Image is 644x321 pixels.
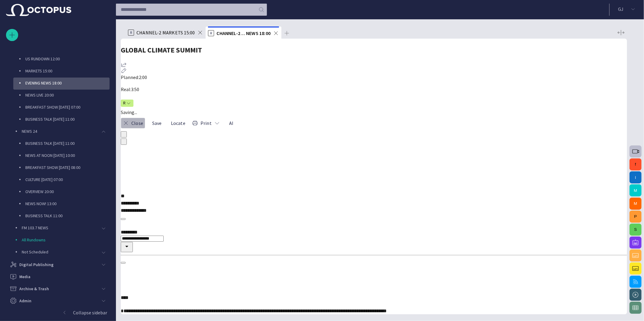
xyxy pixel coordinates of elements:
p: BUSINESS TALK [DATE] 11:00 [25,116,110,122]
div: BUSINESS TALK [DATE] 11:00 [13,138,110,150]
span: CHANNEL-2 MARKETS 15:00 [136,30,195,36]
div: NEWS LIVE 20:00 [13,90,110,102]
p: NEWS LIVE 20:00 [25,92,110,98]
p: Real: 3:50 [121,86,627,93]
p: Digital Publishing [19,262,53,268]
button: R [121,98,133,109]
p: NEWS AT NOON [DATE] 10:00 [25,152,110,158]
p: Planned: 2:00 [121,74,627,81]
p: Not Scheduled [22,249,98,255]
button: I [630,171,642,183]
button: f [630,158,642,170]
p: MARKETS 15:00 [25,68,110,74]
p: NEWS NOW! 13:00 [25,201,110,207]
div: MARKETS 15:00 [13,65,110,78]
p: All Rundowns [22,237,110,243]
p: NEWS 24 [22,128,98,134]
div: CULTURE [DATE] 07:00 [13,174,110,186]
button: Print [190,118,222,129]
div: OVERVIEW 20:00 [13,186,110,198]
p: BREAKFAST SHOW [DATE] 08:00 [25,164,110,170]
div: NEWS NOW! 13:00 [13,198,110,210]
div: BUSINESS TALK 11:00 [13,210,110,222]
p: Admin [19,298,31,304]
p: OVERVIEW 20:00 [25,189,110,195]
p: R [128,30,134,36]
div: EVENING NEWS 18:00 [13,78,110,90]
button: AI [225,118,235,129]
button: Close [121,118,145,129]
button: Open [121,242,133,252]
p: Archive & Trash [19,286,49,292]
span: Saving... [121,109,137,115]
button: Save [148,118,164,129]
button: Collapse sidebar [6,307,110,319]
span: R [123,100,126,106]
p: BREAKFAST SHOW [DATE] 07:00 [25,104,110,110]
div: Media [6,271,110,283]
div: All Rundowns [10,234,110,246]
p: BUSINESS TALK [DATE] 11:00 [25,140,110,146]
button: Locate [166,118,187,129]
p: Media [19,274,30,280]
div: BREAKFAST SHOW [DATE] 07:00 [13,102,110,114]
div: RCHANNEL-2 ... NEWS 18:00 [206,27,281,39]
h2: GLOBAL CLIMATE SUMMIT [121,45,627,56]
button: M [630,184,642,196]
p: Collapse sidebar [73,309,107,316]
div: RCHANNEL-2 MARKETS 15:00 [126,27,206,39]
button: M [630,198,642,210]
div: BUSINESS TALK [DATE] 11:00 [13,114,110,126]
div: BREAKFAST SHOW [DATE] 08:00 [13,162,110,174]
button: P [630,211,642,223]
p: US RUNDOWN 12:00 [25,56,110,62]
p: CULTURE [DATE] 07:00 [25,176,110,183]
p: EVENING NEWS 18:00 [25,80,110,86]
img: Octopus News Room [6,4,71,16]
p: R [208,30,214,36]
span: CHANNEL-2 ... NEWS 18:00 [216,30,271,36]
button: S [630,224,642,236]
p: BUSINESS TALK 11:00 [25,213,110,219]
div: US RUNDOWN 12:00 [13,53,110,65]
p: FM 103.7 NEWS [22,225,98,231]
button: GJ [613,4,640,14]
div: NEWS AT NOON [DATE] 10:00 [13,150,110,162]
p: G J [618,5,623,13]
